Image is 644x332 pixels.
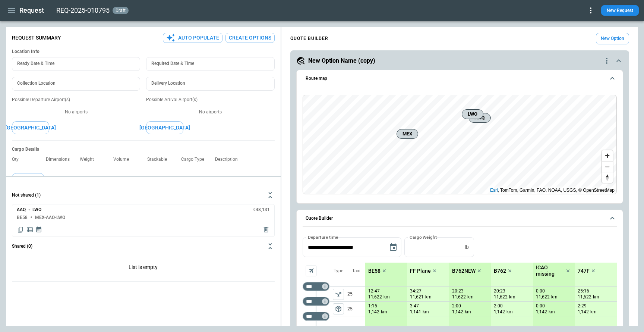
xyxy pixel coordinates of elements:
[12,147,275,152] h6: Cargo Details
[17,215,28,220] h6: BE58
[56,6,110,15] h2: REQ-2025-010795
[410,294,424,300] p: 11,621
[472,114,487,122] span: AAQ
[12,97,140,103] p: Possible Departure Airport(s)
[386,240,401,255] button: Choose date, selected date is Apr 30, 2025
[578,294,591,300] p: 11,622
[12,244,32,249] h6: Shared (0)
[452,294,466,300] p: 11,622
[146,97,274,103] p: Possible Arrival Airport(s)
[368,288,380,294] p: 12:47
[536,264,565,277] p: ICAO missing
[290,37,328,40] h4: QUOTE BUILDER
[12,49,275,54] h6: Location Info
[306,265,317,276] span: Aircraft selection
[494,294,508,300] p: 11,622
[452,268,476,274] p: B762NEW
[35,226,42,234] span: Display quote schedule
[253,207,270,212] h6: €48,131
[17,226,24,234] span: Copy quote content
[410,234,437,240] label: Cargo Weight
[46,157,76,162] p: Dimensions
[215,157,244,162] p: Description
[19,6,44,15] h1: Request
[306,76,327,81] h6: Route map
[494,309,505,315] p: 1,142
[602,161,613,172] button: Zoom out
[578,309,589,315] p: 1,142
[490,187,615,194] div: , TomTom, Garmin, FAO, NOAA, USGS, © OpenStreetMap
[12,255,275,281] p: List is empty
[347,287,365,301] p: 25
[578,288,589,294] p: 25:16
[303,95,616,194] canvas: Map
[368,294,382,300] p: 11,622
[602,150,613,161] button: Zoom in
[147,157,173,162] p: Stackable
[26,226,34,234] span: Display detailed quote content
[335,305,342,313] span: package_2
[163,33,222,43] button: Auto Populate
[333,303,344,314] span: Type of sector
[465,309,471,315] p: km
[12,157,25,162] p: Qty
[578,303,587,309] p: 2:29
[452,309,463,315] p: 1,142
[425,294,432,300] p: km
[181,157,210,162] p: Cargo Type
[333,303,344,314] button: left aligned
[590,309,597,315] p: km
[602,172,613,183] button: Reset bearing to north
[368,303,377,309] p: 1:15
[506,309,513,315] p: km
[308,234,338,240] label: Departure time
[35,215,65,220] h6: MEX-AAQ-LWO
[423,309,429,315] p: km
[306,216,333,221] h6: Quote Builder
[146,109,274,115] p: No airports
[452,303,461,309] p: 2:00
[296,56,623,65] button: New Option Name (copy)quote-option-actions
[303,210,617,227] button: Quote Builder
[146,121,183,134] button: [GEOGRAPHIC_DATA]
[12,109,140,115] p: No airports
[596,33,629,44] button: New Option
[467,294,474,300] p: km
[465,244,469,250] p: lb
[12,255,275,281] div: Not shared (1)
[114,8,127,13] span: draft
[381,309,387,315] p: km
[551,294,558,300] p: km
[549,309,555,315] p: km
[333,289,344,300] span: Type of sector
[333,289,344,300] button: left aligned
[410,288,422,294] p: 34:27
[490,188,498,193] a: Esri
[12,186,275,204] button: Not shared (1)
[383,294,390,300] p: km
[12,193,41,198] h6: Not shared (1)
[536,309,547,315] p: 1,142
[113,157,135,162] p: Volume
[12,121,49,134] button: [GEOGRAPHIC_DATA]
[303,312,329,321] div: Too short
[12,173,44,186] button: Add Cargo
[12,237,275,255] button: Shared (0)
[410,303,419,309] p: 3:47
[80,157,100,162] p: Weight
[347,302,365,316] p: 25
[352,268,360,274] p: Taxi
[303,95,617,194] div: Route map
[308,57,375,65] h5: New Option Name (copy)
[303,282,329,291] div: Too short
[593,294,599,300] p: km
[410,309,421,315] p: 1,141
[303,70,617,87] button: Route map
[368,268,381,274] p: BE58
[12,204,275,237] div: Not shared (1)
[536,294,550,300] p: 11,622
[578,268,590,274] p: 747F
[303,297,329,306] div: Too short
[536,303,545,309] p: 0:00
[494,288,505,294] p: 20:23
